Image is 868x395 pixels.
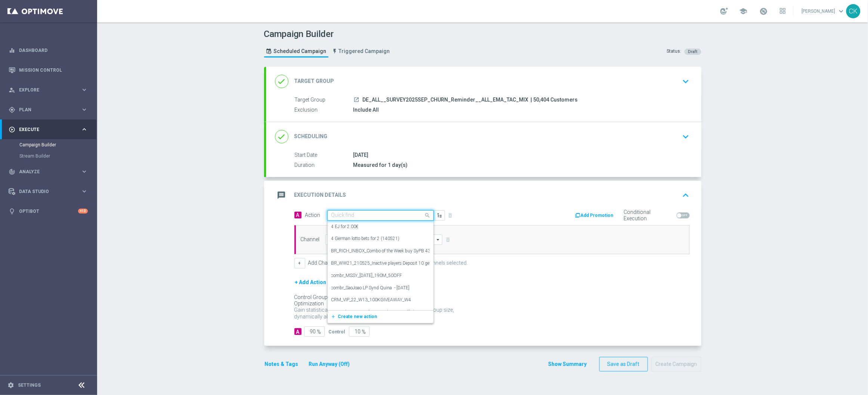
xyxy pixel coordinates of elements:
div: A [294,328,302,335]
label: Exclusion [295,107,353,113]
span: Create new action [338,314,377,319]
button: Show Summary [548,360,587,368]
label: Add Channel [308,260,338,266]
button: lightbulb Optibot +10 [8,208,88,214]
i: launch [354,97,360,103]
h1: Campaign Builder [264,29,394,40]
label: BR_RICH_INBOX_Combo of the Week buy SyPB 43 SySM get 10 SC Piggybank_10_2021 [331,248,505,254]
span: Explore [19,88,81,92]
i: add_new [331,314,338,319]
i: person_search [9,87,15,93]
div: Data Studio [9,188,81,195]
span: Triggered Campaign [339,48,390,55]
span: Plan [19,108,81,112]
div: Status: [667,48,682,55]
a: Stream Builder [19,153,78,159]
div: equalizer Dashboard [8,47,88,53]
i: lightbulb [9,208,15,215]
div: Campaign Builder [19,139,96,150]
a: Triggered Campaign [330,45,392,57]
label: Channel [301,236,320,243]
h2: Execution Details [294,192,346,199]
span: A [294,212,302,218]
div: [DATE] [353,151,687,159]
label: BR_WW21_210525_Inactive players Deposit 10 get 65 [331,260,438,267]
div: CRM_VIP_22_W13_100KGIVEAWAY_W4 [331,294,430,306]
label: Get 30 bets SA PB for R150 (Mystery offer) [331,309,415,315]
div: 4 German lotto bets for 2 (140521) [331,233,430,245]
label: combr_MSSY_[DATE]_190M_50OFF [331,273,402,279]
a: [PERSON_NAME]keyboard_arrow_down [801,6,846,17]
colored-tag: Draft [685,48,701,54]
div: Analyze [9,168,81,175]
label: 4 EJ for 2.00€ [331,224,359,230]
i: keyboard_arrow_right [81,168,88,175]
div: Control Group Optimization [294,294,357,307]
div: +10 [78,209,88,214]
i: keyboard_arrow_down [680,76,692,87]
button: person_search Explore keyboard_arrow_right [8,87,88,93]
span: DE_ALL__SURVEY2025SEP_CHURN_Reminder__ALL_EMA_TAC_MIX [363,97,529,103]
span: Data Studio [19,189,81,194]
button: + Add Action [294,278,327,287]
div: message Execution Details keyboard_arrow_up [275,188,692,202]
button: Data Studio keyboard_arrow_right [8,189,88,195]
span: % [317,329,321,335]
a: Campaign Builder [19,142,78,148]
span: school [739,7,748,15]
label: Start Date [295,152,353,159]
button: Create Campaign [652,357,701,371]
button: gps_fixed Plan keyboard_arrow_right [8,107,88,113]
div: done Target Group keyboard_arrow_down [275,74,692,88]
input: Select channel [325,234,443,245]
i: equalizer [9,47,15,54]
span: Execute [19,127,81,132]
i: keyboard_arrow_right [81,86,88,93]
button: Save as Draft [599,357,648,371]
i: message [275,189,288,202]
a: Settings [18,383,41,388]
i: arrow_drop_down [435,235,442,245]
div: 4 EJ for 2.00€ [331,221,430,233]
i: keyboard_arrow_right [81,126,88,133]
button: keyboard_arrow_down [680,130,692,144]
i: keyboard_arrow_up [680,190,692,201]
div: Include All [353,106,687,113]
button: Run Anyway (Off) [308,360,351,369]
label: Action [305,212,321,218]
i: gps_fixed [9,106,15,113]
span: | 50,404 Customers [531,97,578,103]
div: Optibot [9,201,88,221]
button: play_circle_outline Execute keyboard_arrow_right [8,127,88,133]
button: add_newCreate new action [328,312,431,321]
label: combr_SaoJoao LP Synd Quina - [DATE] [331,285,410,291]
button: Add Promotion [575,211,616,220]
label: CRM_VIP_22_W13_100KGIVEAWAY_W4 [331,297,411,303]
div: Mission Control [9,60,88,80]
div: done Scheduling keyboard_arrow_down [275,130,692,144]
button: track_changes Analyze keyboard_arrow_right [8,169,88,175]
label: Conditional Execution [624,209,674,222]
button: Mission Control [8,67,88,73]
span: Draft [688,49,698,54]
i: settings [7,382,14,389]
a: Scheduled Campaign [264,45,328,57]
span: Scheduled Campaign [274,48,327,55]
div: BR_WW21_210525_Inactive players Deposit 10 get 65 [331,257,430,270]
div: Measured for 1 day(s) [353,161,687,169]
h2: Target Group [294,78,334,85]
a: Optibot [19,201,78,221]
div: Get 30 bets SA PB for R150 (Mystery offer) [331,306,430,318]
button: Notes & Tags [264,360,299,369]
div: CK [846,4,861,18]
ng-dropdown-panel: Options list [327,221,434,323]
i: keyboard_arrow_right [81,106,88,113]
div: combr_MSSY_Carnival_190M_50OFF [331,270,430,282]
i: track_changes [9,168,15,175]
div: Stream Builder [19,150,96,162]
a: Mission Control [19,60,88,80]
i: done [275,130,288,143]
